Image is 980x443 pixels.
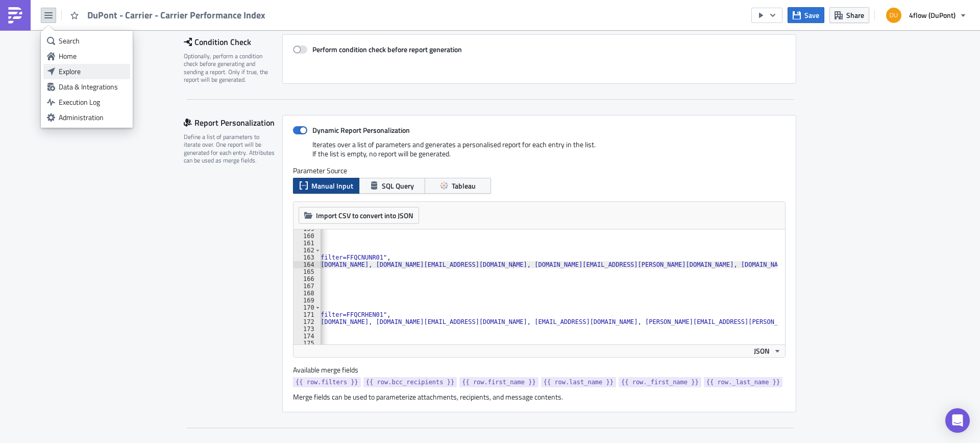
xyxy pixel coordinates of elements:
button: JSON [750,345,785,357]
a: {{ row._last_name }} [704,377,783,387]
div: Iterates over a list of parameters and generates a personalised report for each entry in the list... [293,140,786,166]
p: Dear {{ row.last_name }} - Team, [4,4,487,12]
span: Share [846,10,864,20]
div: Explore [59,66,127,77]
div: Condition Check [184,34,282,50]
span: {{ row.first_name }} [462,377,536,387]
div: Report Personalization [184,115,282,130]
button: Save [788,7,824,23]
div: 175 [293,340,321,347]
p: Dupont-Control Tower [4,77,487,85]
div: Administration [59,112,127,123]
a: {{ row._first_name }} [619,377,701,387]
a: {{ row.last_name }} [541,377,616,387]
div: 162 [293,247,321,254]
span: Tableau [452,180,476,191]
div: 163 [293,254,321,261]
span: {{ row._last_name }} [706,377,780,387]
span: Import CSV to convert into JSON [316,210,413,221]
div: 171 [293,311,321,318]
button: Tableau [425,178,491,194]
div: 166 [293,275,321,283]
div: 169 [293,297,321,304]
span: 4flow (DuPont) [909,10,955,20]
button: Share [829,7,869,23]
div: Define a list of parameters to iterate over. One report will be generated for each entry. Attribu... [184,133,276,165]
div: Execution Log [59,97,127,107]
div: 161 [293,240,321,247]
img: Avatar [885,7,902,24]
div: 170 [293,304,321,311]
p: please find attached carrier performance index. [4,15,487,24]
li: Excel files: raw data for each of the indicators shown in the pdf file [24,39,487,47]
span: SQL Query [382,180,414,191]
li: PDF file: overview of performance in transport orders and a presentation explaining in detail the... [24,31,487,39]
strong: Perform condition check before report generation [312,44,462,55]
span: DuPont - Carrier - Carrier Performance Index [87,9,266,21]
div: Home [59,51,127,61]
a: {{ row.filters }} [293,377,361,387]
button: 4flow (DuPont) [880,4,972,27]
button: Manual Input [293,178,359,194]
div: 165 [293,268,321,275]
span: {{ row.last_name }} [544,377,614,387]
span: {{ row.filters }} [296,377,358,387]
label: Parameter Source [293,166,786,175]
div: 172 [293,318,321,325]
div: Data & Integrations [59,82,127,92]
div: Search [59,36,127,46]
span: Save [804,10,819,20]
label: Available merge fields [293,365,370,375]
p: In case of any questions please contact: [EMAIL_ADDRESS][DOMAIN_NAME] [4,54,487,62]
span: {{ row.bcc_recipients }} [366,377,454,387]
div: 160 [293,232,321,240]
img: PushMetrics [7,7,23,24]
div: Optionally, perform a condition check before generating and sending a report. Only if true, the r... [184,52,276,84]
div: Open Intercom Messenger [945,408,970,433]
a: {{ row.bcc_recipients }} [363,377,457,387]
span: {{ row._first_name }} [621,377,699,387]
div: 174 [293,333,321,340]
button: SQL Query [359,178,425,194]
div: 167 [293,283,321,290]
span: Manual Input [311,180,353,191]
div: Merge fields can be used to parameterize attachments, recipients, and message contents. [293,392,786,402]
strong: Dynamic Report Personalization [312,125,410,135]
div: 164 [293,261,321,268]
p: Many thanks in advance [4,65,487,74]
div: 173 [293,325,321,333]
div: 168 [293,290,321,297]
body: Rich Text Area. Press ALT-0 for help. [4,4,487,85]
span: JSON [754,345,770,356]
button: Import CSV to convert into JSON [299,207,419,224]
a: {{ row.first_name }} [459,377,538,387]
